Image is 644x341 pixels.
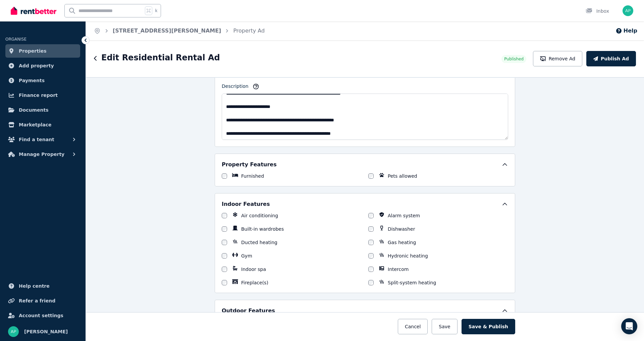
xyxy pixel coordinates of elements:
span: Documents [19,106,49,114]
img: Aurora Pagonis [8,326,19,337]
span: Account settings [19,311,63,320]
img: RentBetter [11,6,56,16]
label: Air conditioning [241,212,278,219]
a: Properties [5,44,80,58]
span: Properties [19,47,47,55]
button: Publish Ad [586,51,636,66]
a: Marketplace [5,118,80,131]
button: Cancel [398,319,428,334]
h5: Property Features [222,161,277,169]
label: Description [222,83,249,92]
a: [STREET_ADDRESS][PERSON_NAME] [113,27,221,34]
button: Help [615,27,637,35]
span: Published [504,56,524,62]
a: Documents [5,103,80,117]
span: Marketplace [19,121,51,129]
label: Pets allowed [388,173,417,179]
label: Ducted heating [241,239,277,246]
label: Furnished [241,173,264,179]
a: Property Ad [233,27,265,34]
a: Finance report [5,89,80,102]
h5: Indoor Features [222,200,270,208]
div: Inbox [586,8,609,14]
button: Find a tenant [5,133,80,146]
label: Fireplace(s) [241,279,268,286]
label: Hydronic heating [388,252,428,259]
span: Payments [19,76,45,84]
a: Add property [5,59,80,72]
span: Finance report [19,91,58,99]
span: Find a tenant [19,135,54,144]
button: Manage Property [5,148,80,161]
label: Gas heating [388,239,416,246]
span: Manage Property [19,150,64,158]
span: Help centre [19,282,50,290]
a: Account settings [5,309,80,322]
label: Dishwasher [388,226,415,232]
label: Alarm system [388,212,420,219]
label: Split-system heating [388,279,436,286]
div: Open Intercom Messenger [621,318,637,334]
nav: Breadcrumb [86,21,273,40]
button: Save & Publish [462,319,515,334]
a: Payments [5,74,80,87]
a: Help centre [5,279,80,293]
label: Gym [241,252,252,259]
h1: Edit Residential Rental Ad [101,52,220,63]
span: k [155,8,157,13]
label: Indoor spa [241,266,266,273]
img: Aurora Pagonis [623,5,633,16]
span: Refer a friend [19,297,55,305]
a: Refer a friend [5,294,80,307]
label: Intercom [388,266,409,273]
span: [PERSON_NAME] [24,328,68,336]
button: Save [432,319,457,334]
h5: Outdoor Features [222,307,275,315]
button: Remove Ad [533,51,582,66]
label: Built-in wardrobes [241,226,284,232]
span: ORGANISE [5,37,26,42]
span: Add property [19,62,54,70]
